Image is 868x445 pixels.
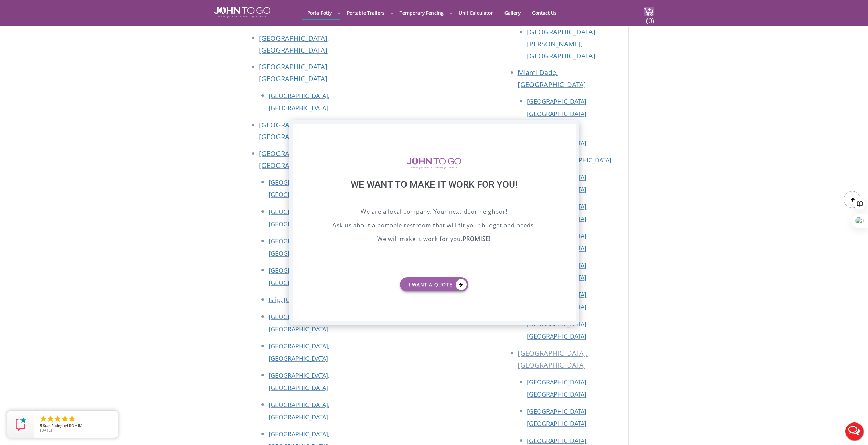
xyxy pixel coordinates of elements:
button: Live Chat [841,418,868,445]
span: [DATE] [40,428,52,433]
span: by [40,424,113,428]
a: I want a Quote [400,277,468,291]
li:  [39,415,47,423]
span: LROMIM L. [67,423,86,428]
b: PROMISE! [463,235,491,243]
span: 5 [40,423,42,428]
li:  [68,415,76,423]
li:  [46,415,55,423]
img: logo of viptogo [407,158,461,169]
span: Star Rating [43,423,62,428]
p: Ask us about a portable restroom that will fit your budget and needs. [310,221,559,231]
li:  [61,415,69,423]
img: Review Rating [14,417,28,431]
div: We want to make it work for you! [310,179,559,207]
p: We are a local company. Your next door neighbor! [310,207,559,217]
div: X [565,124,575,135]
li:  [54,415,62,423]
p: We will make it work for you, [310,234,559,245]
